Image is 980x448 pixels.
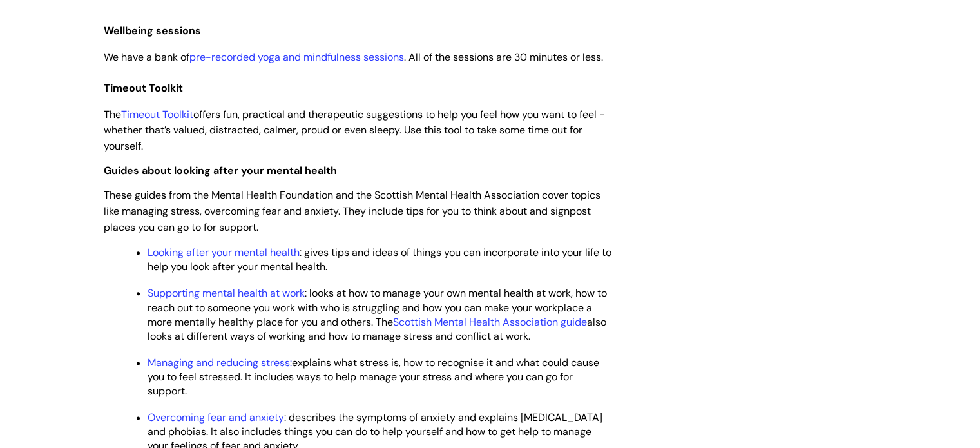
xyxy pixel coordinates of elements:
[148,356,599,398] span: explains what stress is, how to recognise it and what could cause you to feel stressed. It includ...
[148,286,607,342] span: : looks at how to manage your own mental health at work, how to reach out to someone you work wit...
[148,411,284,424] a: Overcoming fear and anxiety
[189,50,404,64] a: pre-recorded yoga and mindfulness sessions
[104,108,605,153] span: The offers fun, practical and therapeutic suggestions to help you feel how you want to feel - whe...
[148,286,305,300] a: Supporting mental health at work
[148,246,611,273] span: : gives tips and ideas of things you can incorporate into your life to help you look after your m...
[121,108,193,121] a: Timeout Toolkit
[104,164,337,177] span: Guides about looking after your mental health
[104,24,201,37] span: Wellbeing sessions
[104,81,183,95] span: Timeout Toolkit
[104,50,603,64] span: We have a bank of . All of the sessions are 30 minutes or less.
[104,188,600,234] span: These guides from the Mental Health Foundation and the Scottish Mental Health Association cover t...
[148,356,292,369] a: Managing and reducing stress:
[393,315,587,329] a: Scottish Mental Health Association guide
[148,246,300,259] a: Looking after your mental health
